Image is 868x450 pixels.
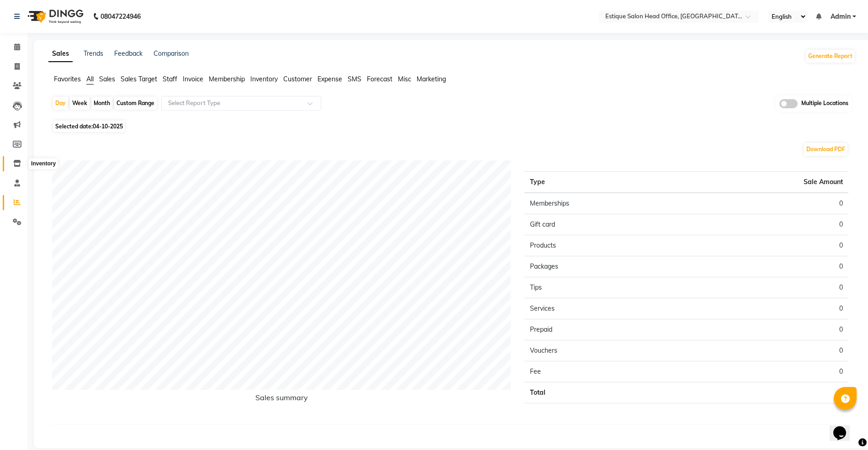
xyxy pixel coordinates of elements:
a: Comparison [153,49,189,58]
span: Multiple Locations [801,99,848,108]
a: Trends [84,49,103,58]
span: Invoice [183,75,203,83]
span: Membership [209,75,245,83]
th: Sale Amount [687,171,848,193]
td: Gift card [524,214,686,235]
td: 0 [687,361,848,382]
td: 0 [687,214,848,235]
h6: Sales summary [52,393,511,406]
td: Services [524,298,686,319]
td: 0 [687,256,848,277]
td: 0 [687,382,848,403]
span: SMS [348,75,361,83]
td: 0 [687,277,848,298]
div: Week [70,97,90,110]
span: Customer [283,75,312,83]
a: Sales [48,46,73,62]
span: All [86,75,94,83]
th: Type [524,171,686,193]
span: Staff [163,75,177,83]
td: 0 [687,193,848,214]
td: 0 [687,298,848,319]
td: Memberships [524,193,686,214]
div: Month [91,97,112,110]
button: Generate Report [806,50,855,63]
img: logo [23,4,86,29]
span: Inventory [250,75,278,83]
span: Sales [99,75,115,83]
td: Packages [524,256,686,277]
span: Misc [398,75,411,83]
td: Vouchers [524,340,686,361]
td: Prepaid [524,319,686,340]
iframe: chat widget [830,413,859,441]
td: Fee [524,361,686,382]
td: 0 [687,319,848,340]
span: Marketing [417,75,446,83]
button: Download PDF [804,143,847,156]
span: Selected date: [53,121,125,132]
span: Favorites [54,75,81,83]
td: 0 [687,340,848,361]
div: Day [53,97,68,110]
span: Sales Target [121,75,157,83]
div: Custom Range [114,97,157,110]
td: Total [524,382,686,403]
a: Feedback [114,49,143,58]
div: Inventory [29,159,58,169]
span: Expense [318,75,342,83]
span: Admin [831,12,851,21]
span: 04-10-2025 [93,123,123,130]
span: Forecast [367,75,392,83]
b: 08047224946 [101,4,141,29]
td: Products [524,235,686,256]
td: Tips [524,277,686,298]
td: 0 [687,235,848,256]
